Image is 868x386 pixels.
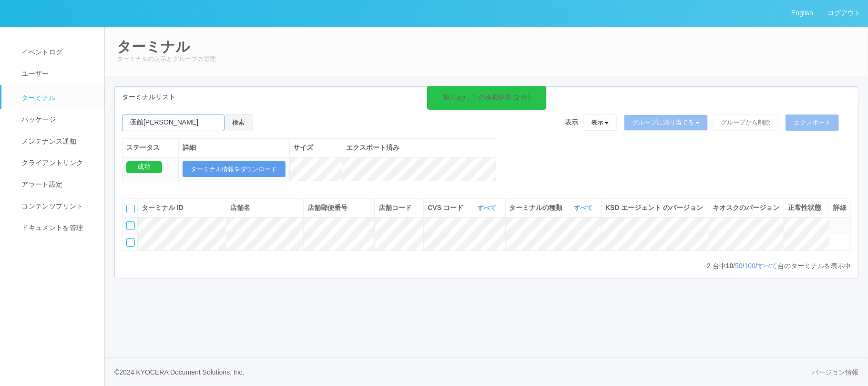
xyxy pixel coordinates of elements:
[833,203,847,213] div: 詳細
[1,63,113,84] a: ユーザー
[788,204,821,211] span: 正常性状態
[19,137,76,145] span: メンテナンス通知
[624,115,708,131] button: グループに割り当てる
[1,196,113,217] a: コンテンツプリント
[183,161,286,177] button: ターミナル情報をダウンロード
[117,39,856,54] h2: ターミナル
[812,367,858,377] a: バージョン情報
[745,262,756,270] a: 100
[230,204,250,211] span: 店舗名
[294,143,338,153] div: サイズ
[510,203,565,213] span: ターミナルの種類
[19,115,56,123] span: パッケージ
[225,114,253,131] button: 検索
[126,143,174,153] div: ステータス
[707,261,851,271] p: 台中 / / / 台のターミナルを表示中
[19,224,83,231] span: ドキュメントを管理
[19,202,83,210] span: コンテンツプリント
[1,42,113,63] a: イベントログ
[117,54,856,64] p: ターミナルの表示とグループの管理
[574,204,595,211] a: すべて
[19,94,56,102] span: ターミナル
[19,48,62,56] span: イベントログ
[19,180,62,188] span: アラート設定
[428,203,466,213] span: CVS コード
[713,204,780,211] span: キオスクのバージョン
[1,152,113,174] a: クライアントリンク
[114,368,245,376] span: © 2024 KYOCERA Document Solutions, Inc.
[757,262,777,270] a: すべて
[476,203,501,213] button: すべて
[19,70,49,77] span: ユーザー
[126,161,162,173] div: 成功
[346,143,492,153] div: エクスポート済み
[478,204,499,211] a: すべて
[115,87,858,107] div: ターミナルリスト
[1,217,113,239] a: ドキュメントを管理
[786,115,839,131] button: エクスポート
[565,117,578,127] span: 表示
[1,174,113,195] a: アラート設定
[735,262,743,270] a: 50
[583,115,617,131] button: 表示
[707,262,713,270] span: 2
[183,143,286,153] div: 詳細
[572,203,597,213] button: すべて
[1,109,113,130] a: パッケージ
[605,204,703,211] span: KSD エージェント のバージョン
[1,131,113,152] a: メンテナンス通知
[713,115,778,131] button: グループから削除
[726,262,734,270] span: 10
[378,204,412,211] span: 店舗コード
[307,204,347,211] span: 店舗郵便番号
[443,93,530,103] div: 旭川あたご の検索結果 (2 件)
[19,159,83,167] span: クライアントリンク
[142,203,222,213] div: ターミナル ID
[1,85,113,109] a: ターミナル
